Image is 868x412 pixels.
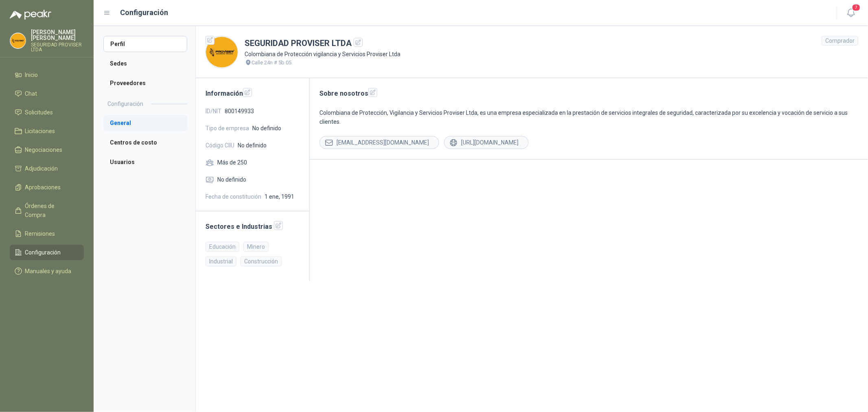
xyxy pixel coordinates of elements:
[25,229,55,238] span: Remisiones
[252,59,292,67] p: Calle 24n # 5b 05
[206,88,300,99] h2: Información
[319,136,439,149] div: [EMAIL_ADDRESS][DOMAIN_NAME]
[10,105,84,120] a: Solicitudes
[10,263,84,279] a: Manuales y ayuda
[10,123,84,139] a: Licitaciones
[103,115,187,131] a: General
[25,127,55,136] span: Licitaciones
[10,86,84,101] a: Chat
[10,67,84,83] a: Inicio
[10,10,51,20] img: Logo peakr
[243,242,269,252] div: Minero
[206,242,239,252] div: Educación
[103,154,187,170] a: Usuarios
[852,4,861,11] span: 7
[265,192,294,201] span: 1 ene, 1991
[206,221,300,232] h2: Sectores e Industrias
[217,175,246,184] span: No definido
[10,142,84,158] a: Negociaciones
[206,192,261,201] span: Fecha de constitución
[206,36,238,68] img: Company Logo
[103,55,187,72] a: Sedes
[103,36,187,52] a: Perfil
[822,36,858,46] div: Comprador
[103,75,187,91] a: Proveedores
[245,37,400,50] h1: SEGURIDAD PROVISER LTDA
[238,141,267,150] span: No definido
[245,50,400,59] p: Colombiana de Protección vigilancia y Servicios Proviser Ltda
[444,136,529,149] div: [URL][DOMAIN_NAME]
[319,108,858,126] p: Colombiana de Protección, Vigilancia y Servicios Proviser Ltda, es una empresa especializada en l...
[10,161,84,176] a: Adjudicación
[206,256,236,266] div: Industrial
[107,99,143,108] h2: Configuración
[31,42,84,52] p: SEGURIDAD PROVISER LTDA
[25,70,38,79] span: Inicio
[120,7,168,18] h1: Configuración
[252,124,281,133] span: No definido
[241,256,282,266] div: Construcción
[10,245,84,260] a: Configuración
[25,108,53,117] span: Solicitudes
[206,141,234,150] span: Código CIIU
[31,29,84,41] p: [PERSON_NAME] [PERSON_NAME]
[25,145,63,154] span: Negociaciones
[10,198,84,223] a: Órdenes de Compra
[206,107,221,116] span: ID/NIT
[844,6,858,20] button: 7
[103,134,187,151] a: Centros de costo
[10,180,84,195] a: Aprobaciones
[206,124,249,133] span: Tipo de empresa
[25,248,61,257] span: Configuración
[319,88,858,99] h2: Sobre nosotros
[25,267,72,276] span: Manuales y ayuda
[25,183,61,192] span: Aprobaciones
[10,33,26,48] img: Company Logo
[225,107,254,116] span: 800149933
[217,158,247,167] span: Más de 250
[25,89,37,98] span: Chat
[10,226,84,241] a: Remisiones
[25,202,76,219] span: Órdenes de Compra
[25,164,58,173] span: Adjudicación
